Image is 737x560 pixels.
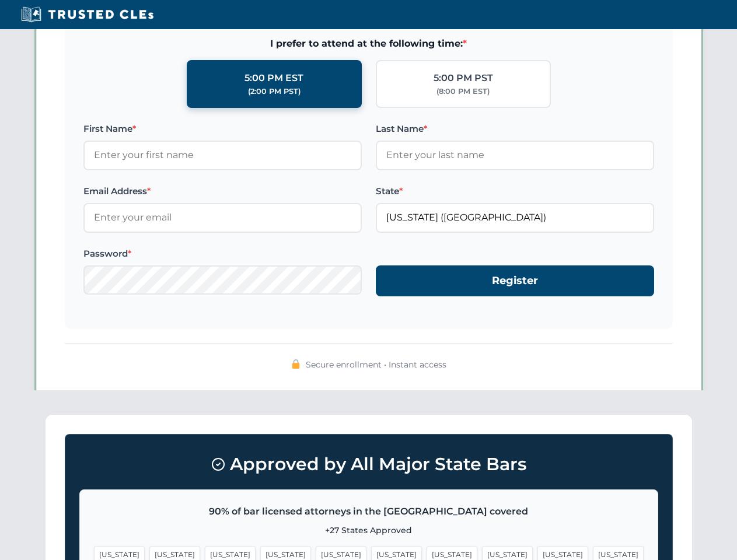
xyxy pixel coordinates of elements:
[434,71,493,86] div: 5:00 PM PST
[83,36,654,51] span: I prefer to attend at the following time:
[376,265,654,296] button: Register
[436,86,490,97] div: (8:00 PM EST)
[83,122,362,136] label: First Name
[79,449,658,480] h3: Approved by All Major State Bars
[306,358,446,371] span: Secure enrollment • Instant access
[94,504,644,519] p: 90% of bar licensed attorneys in the [GEOGRAPHIC_DATA] covered
[83,184,362,198] label: Email Address
[244,71,303,86] div: 5:00 PM EST
[83,203,362,232] input: Enter your email
[376,203,654,232] input: Florida (FL)
[83,141,362,170] input: Enter your first name
[376,141,654,170] input: Enter your last name
[94,524,644,537] p: +27 States Approved
[248,86,301,97] div: (2:00 PM PST)
[18,6,157,23] img: Trusted CLEs
[83,247,362,261] label: Password
[376,122,654,136] label: Last Name
[376,184,654,198] label: State
[291,359,301,369] img: 🔒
